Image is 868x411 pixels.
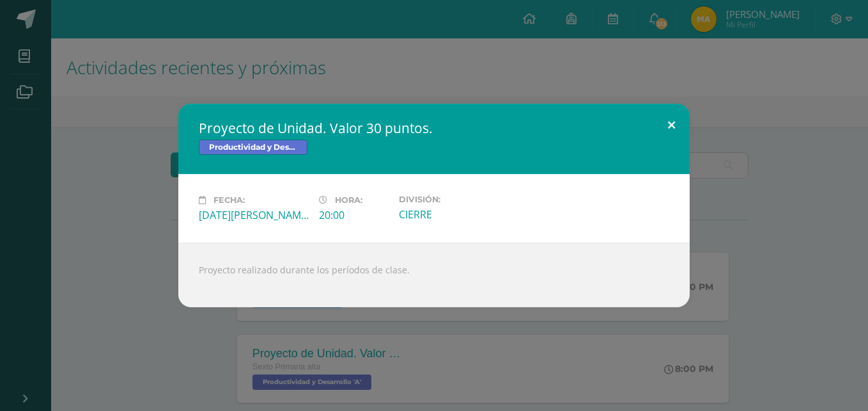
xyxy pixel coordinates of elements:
div: 20:00 [319,208,389,222]
span: Productividad y Desarrollo [199,140,307,155]
span: Hora: [335,195,362,205]
button: Close (Esc) [653,104,690,147]
h2: Proyecto de Unidad. Valor 30 puntos. [199,119,669,137]
span: Fecha: [213,195,245,205]
div: [DATE][PERSON_NAME] [199,208,309,222]
label: División: [399,195,509,204]
div: CIERRE [399,207,509,222]
div: Proyecto realizado durante los períodos de clase. [178,243,690,307]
